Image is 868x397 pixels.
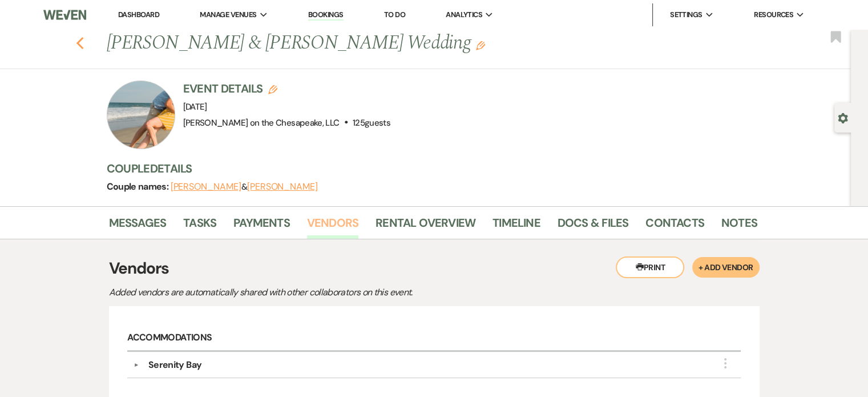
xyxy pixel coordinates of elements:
span: & [171,181,318,193]
button: [PERSON_NAME] [171,182,241,191]
a: Payments [233,214,290,239]
h3: Couple Details [107,161,746,177]
a: Notes [721,214,757,239]
a: Timeline [492,214,540,239]
a: To Do [384,10,405,19]
button: [PERSON_NAME] [247,182,318,191]
span: Analytics [446,9,482,21]
button: Open lead details [838,112,848,123]
a: Docs & Files [558,214,628,239]
h3: Vendors [109,256,760,280]
a: Dashboard [118,10,159,19]
span: Settings [670,9,703,21]
span: Manage Venues [200,9,256,21]
p: Added vendors are automatically shared with other collaborators on this event. [109,285,508,300]
div: Serenity Bay [148,358,201,372]
a: Vendors [307,214,358,239]
span: [PERSON_NAME] on the Chesapeake, LLC [183,117,340,129]
span: [DATE] [183,101,207,113]
button: Print [616,256,684,278]
h1: [PERSON_NAME] & [PERSON_NAME] Wedding [107,30,618,57]
span: Resources [754,9,793,21]
button: ▼ [130,362,143,368]
span: Couple names: [107,181,171,193]
a: Tasks [183,214,216,239]
h6: Accommodations [127,325,740,352]
a: Bookings [308,10,344,21]
a: Contacts [645,214,704,239]
a: Rental Overview [376,214,475,239]
button: Edit [476,40,485,50]
span: 125 guests [353,117,390,129]
button: + Add Vendor [692,257,759,278]
img: Weven Logo [43,3,86,27]
h3: Event Details [183,81,391,97]
a: Messages [109,214,167,239]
